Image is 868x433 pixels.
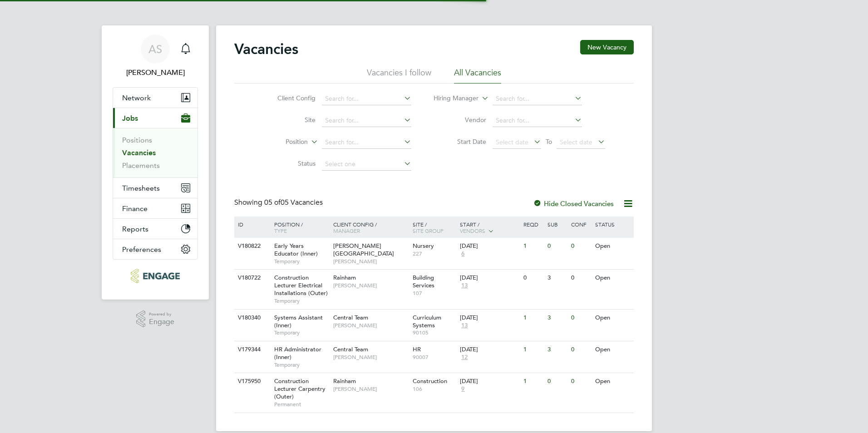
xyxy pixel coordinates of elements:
a: AS[PERSON_NAME] [113,34,198,78]
span: Rainham [333,274,356,281]
div: Open [593,270,632,286]
div: [DATE] [460,346,519,354]
span: 9 [460,385,466,393]
input: Search for... [322,93,411,105]
span: Avais Sabir [113,67,198,78]
span: Timesheets [122,184,160,192]
span: 90007 [413,354,456,361]
span: AS [148,43,162,55]
span: [PERSON_NAME] [333,354,408,361]
span: Select date [560,138,592,146]
span: Rainham [333,377,356,385]
div: Sub [545,216,569,232]
span: Central Team [333,314,368,321]
span: 13 [460,282,469,290]
button: New Vacancy [580,40,634,54]
span: Construction Lecturer Electrical Installations (Outer) [274,274,328,297]
input: Search for... [322,136,411,149]
div: [DATE] [460,242,519,250]
button: Preferences [113,239,197,259]
span: Vendors [460,227,485,234]
label: Position [256,138,308,147]
span: Temporary [274,297,329,305]
span: Temporary [274,361,329,369]
div: Open [593,238,632,255]
span: Permanent [274,401,329,408]
span: Network [122,93,151,102]
span: [PERSON_NAME] [333,322,408,329]
span: 90105 [413,329,456,336]
label: Vendor [434,116,486,124]
span: Temporary [274,258,329,265]
span: Reports [122,225,148,233]
span: Central Team [333,345,368,353]
div: 1 [521,310,545,326]
div: 0 [545,238,569,255]
span: Select date [496,138,528,146]
button: Jobs [113,108,197,128]
a: Placements [122,161,160,170]
div: 0 [569,270,592,286]
div: Start / [458,216,521,239]
span: [PERSON_NAME] [333,282,408,289]
div: Showing [234,198,325,207]
span: Early Years Educator (Inner) [274,242,318,257]
button: Reports [113,219,197,239]
button: Finance [113,198,197,218]
span: 106 [413,385,456,393]
span: Engage [149,318,174,326]
span: 107 [413,290,456,297]
input: Search for... [322,114,411,127]
span: 12 [460,354,469,361]
div: 3 [545,310,569,326]
div: 3 [545,270,569,286]
button: Timesheets [113,178,197,198]
span: Construction [413,377,447,385]
span: Finance [122,204,148,213]
div: 0 [569,341,592,358]
input: Search for... [493,93,582,105]
span: Nursery [413,242,434,250]
div: 1 [521,341,545,358]
div: 0 [569,238,592,255]
span: [PERSON_NAME][GEOGRAPHIC_DATA] [333,242,394,257]
span: Jobs [122,114,138,123]
input: Select one [322,158,411,171]
div: Position / [267,216,331,238]
div: Open [593,310,632,326]
div: Open [593,341,632,358]
span: 227 [413,250,456,257]
button: Network [113,88,197,108]
div: 3 [545,341,569,358]
div: ID [236,216,267,232]
label: Start Date [434,138,486,146]
label: Hiring Manager [426,94,478,103]
input: Search for... [493,114,582,127]
span: To [543,136,555,148]
div: Conf [569,216,592,232]
a: Powered byEngage [136,310,175,328]
span: HR [413,345,421,353]
div: 0 [521,270,545,286]
span: Curriculum Systems [413,314,441,329]
a: Go to home page [113,269,198,283]
div: V180340 [236,310,267,326]
div: [DATE] [460,314,519,322]
h2: Vacancies [234,40,298,58]
span: Powered by [149,310,174,318]
li: All Vacancies [454,67,501,84]
span: Construction Lecturer Carpentry (Outer) [274,377,325,400]
nav: Main navigation [102,25,209,300]
label: Site [263,116,316,124]
span: 13 [460,322,469,330]
span: Building Services [413,274,434,289]
span: 05 of [264,198,281,207]
label: Status [263,159,316,167]
span: [PERSON_NAME] [333,258,408,265]
div: V179344 [236,341,267,358]
a: Positions [122,136,152,144]
div: V180822 [236,238,267,255]
label: Hide Closed Vacancies [533,199,614,208]
span: [PERSON_NAME] [333,385,408,393]
span: Preferences [122,245,161,254]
